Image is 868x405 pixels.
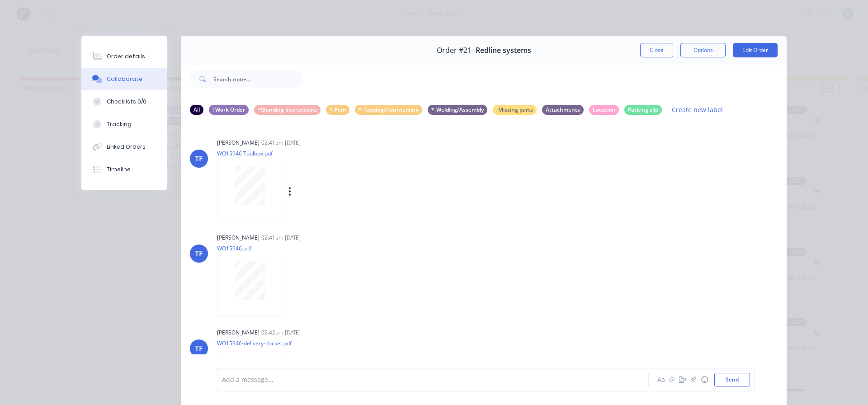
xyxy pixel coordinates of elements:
[624,105,662,115] div: Packing slip
[254,105,321,115] div: *!Bending instructions
[640,43,673,57] button: Close
[107,165,131,174] div: Timeline
[81,90,167,113] button: Checklists 0/0
[81,158,167,181] button: Timeline
[81,45,167,68] button: Order details
[355,105,422,115] div: *-Tapping/Countersink
[667,104,728,116] button: Create new label
[107,120,132,128] div: Tracking
[107,98,146,106] div: Checklists 0/0
[213,70,303,88] input: Search notes...
[217,150,383,157] p: WO15946 Toolbox.pdf
[656,374,666,385] button: Aa
[699,374,710,385] button: ☺
[81,68,167,90] button: Collaborate
[493,105,537,115] div: -Missing parts
[217,234,259,242] div: [PERSON_NAME]
[326,105,349,115] div: *-Pem
[217,339,292,347] p: WO15946-delivery-docket.pdf
[589,105,619,115] div: Location
[81,113,167,136] button: Tracking
[107,52,145,61] div: Order details
[428,105,487,115] div: *-Welding/Assembly
[217,245,291,252] p: WO15946.pdf
[733,43,778,57] button: Edit Order
[261,139,301,147] div: 02:41pm [DATE]
[261,329,301,337] div: 02:42pm [DATE]
[107,75,142,83] div: Collaborate
[107,143,146,151] div: Linked Orders
[190,105,203,115] div: All
[195,153,203,164] div: TF
[217,139,259,147] div: [PERSON_NAME]
[81,136,167,158] button: Linked Orders
[209,105,249,115] div: ! Work Order
[714,373,750,386] button: Send
[476,46,531,55] span: Redline systems
[666,374,677,385] button: @
[680,43,726,57] button: Options
[542,105,584,115] div: Attachments
[195,248,203,259] div: TF
[437,46,476,55] span: Order #21 -
[217,329,259,337] div: [PERSON_NAME]
[195,343,203,354] div: TF
[261,234,301,242] div: 02:41pm [DATE]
